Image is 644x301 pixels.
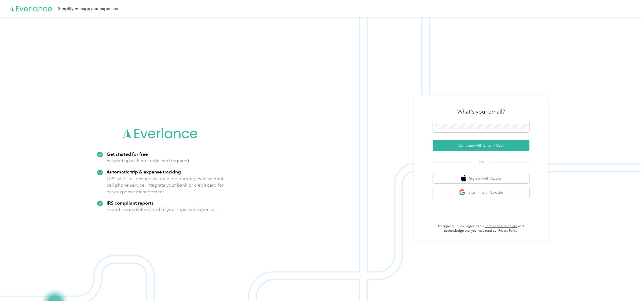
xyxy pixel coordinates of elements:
button: apple logoSign in with Apple [433,173,529,184]
iframe: Everlance-gr Chat Button Frame [614,271,644,301]
img: apple logo [461,175,466,182]
h3: What's your email? [457,108,505,115]
p: Easy set up with no credit card required [107,157,189,164]
button: Continue with Email / SSO [433,140,529,151]
a: Privacy Policy [498,229,517,233]
strong: Automatic trip & expense tracking [107,169,181,175]
span: OR [472,160,491,166]
p: By signing up, you agree to our and acknowledge that you have read our . [433,224,529,233]
strong: Get started for free [107,151,148,157]
a: Terms and Conditions [485,224,517,228]
strong: IRS compliant reports [107,200,153,206]
img: google logo [459,189,466,196]
button: google logoSign in with Google [433,187,529,198]
div: Simplify mileage and expenses [58,5,118,12]
p: GPS satellites ensure accurate trip tracking even without cell phone service. Integrate your bank... [107,175,224,195]
p: Export a complete record of your trips and expenses. [107,206,218,213]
